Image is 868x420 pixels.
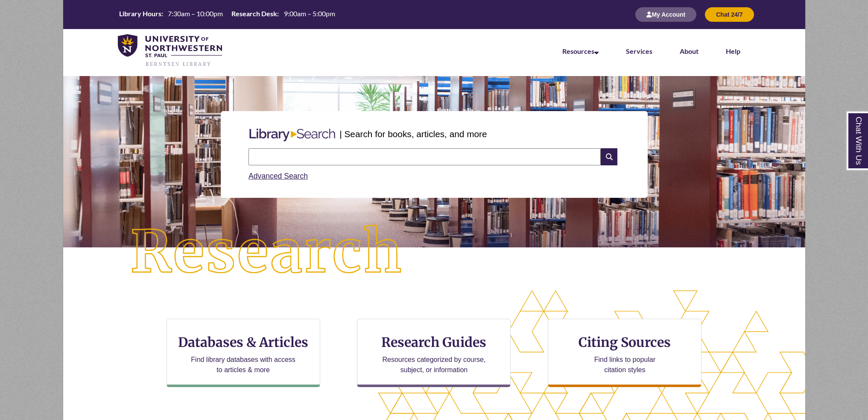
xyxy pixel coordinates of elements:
i: Search [601,148,617,165]
table: Hours Today [116,9,339,20]
a: Hours Today [116,9,339,21]
h3: Citing Sources [573,334,677,350]
a: Services [626,47,652,55]
img: Research [100,194,434,311]
a: Help [726,47,740,55]
button: Chat 24/7 [705,7,754,22]
span: 9:00am – 5:00pm [284,9,335,18]
a: Resources [562,47,599,55]
a: My Account [635,11,696,18]
th: Library Hours: [116,9,164,18]
a: Chat 24/7 [705,11,754,18]
a: Research Guides Resources categorized by course, subject, or information [357,319,511,387]
button: My Account [635,7,696,22]
h3: Research Guides [364,334,503,350]
a: Advanced Search [248,172,308,180]
img: UNWSP Library Logo [118,34,222,68]
p: Find links to popular citation styles [583,355,666,375]
a: About [680,47,698,55]
p: Find library databases with access to articles & more [187,355,299,375]
a: Databases & Articles Find library databases with access to articles & more [167,319,320,387]
img: Libary Search [245,125,339,145]
h3: Databases & Articles [174,334,313,350]
a: Citing Sources Find links to popular citation styles [548,319,701,387]
th: Research Desk: [228,9,280,18]
p: | Search for books, articles, and more [339,127,487,141]
span: 7:30am – 10:00pm [168,9,223,18]
p: Resources categorized by course, subject, or information [378,355,490,375]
